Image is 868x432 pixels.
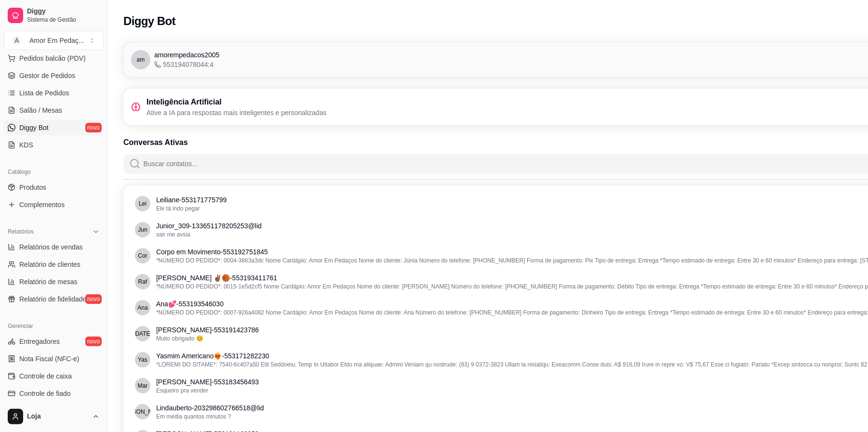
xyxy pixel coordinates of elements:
span: Complementos [19,200,65,209]
span: Lindauberto [119,408,167,416]
span: Controle de fiado [19,389,71,398]
span: Nota Fiscal (NFC-e) [19,354,79,364]
a: Controle de fiado [4,386,104,401]
a: Nota Fiscal (NFC-e) [4,351,104,367]
span: Sistema de Gestão [27,16,100,24]
span: sair me avsia [156,231,190,238]
a: Controle de caixa [4,368,104,384]
span: Produtos [19,183,46,192]
span: Salão / Mesas [19,105,62,115]
span: Pedidos balcão (PDV) [19,53,86,63]
a: Lista de Pedidos [4,85,104,101]
h2: Diggy Bot [123,13,175,29]
span: Controle de caixa [19,371,72,381]
a: Relatórios de vendas [4,239,104,255]
a: Gestor de Pedidos [4,68,104,83]
span: 553194078044:4 [154,60,214,69]
span: Junior_309 [138,226,147,234]
span: KDS [19,140,33,150]
a: Entregadoresnovo [4,334,104,349]
span: amorempedacos2005 [154,50,219,60]
a: Relatório de mesas [4,274,104,289]
a: Relatório de clientes [4,257,104,272]
span: Esqueiro pra vender [156,387,208,394]
span: Gestor de Pedidos [19,71,75,80]
p: Ative a IA para respostas mais inteligentes e personalizadas [147,108,327,118]
span: Entregadores [19,337,60,346]
span: Leiliane [139,200,147,208]
span: Relatórios de vendas [19,242,83,252]
a: Salão / Mesas [4,103,104,118]
a: Diggy Botnovo [4,120,104,135]
span: Ana💕 [137,304,147,312]
h3: Inteligência Artificial [147,96,327,108]
span: Marco Túlio [138,382,148,390]
div: Amor Em Pedaç ... [29,36,84,45]
span: Rafael ✌🏾🏀 [138,278,147,286]
span: Em média quantos minutos ? [156,413,231,420]
span: Yasmim Americano❤️‍🔥 [138,356,147,364]
span: Diggy [27,7,100,16]
span: Diggy Bot [19,123,49,132]
span: am [137,56,145,64]
span: Relatório de clientes [19,260,80,269]
a: DiggySistema de Gestão [4,4,104,27]
span: Relatórios [8,228,34,236]
a: Complementos [4,197,104,212]
span: Ele tá indo pegar [156,205,200,212]
span: Relatório de fidelidade [19,294,86,304]
span: A [12,36,22,45]
a: Relatório de fidelidadenovo [4,291,104,307]
span: Loja [27,412,88,421]
button: Loja [4,405,104,428]
span: Corpo em Movimento [138,252,147,260]
div: Catálogo [4,164,104,180]
h3: Conversas Ativas [123,137,188,148]
button: Pedidos balcão (PDV) [4,51,104,66]
span: Muito obrigado ☺️ [156,335,203,342]
span: Lista de Pedidos [19,88,69,98]
button: Select a team [4,31,104,50]
a: KDS [4,137,104,153]
a: Produtos [4,180,104,195]
span: Relatório de mesas [19,277,78,287]
span: Julio Cesar [134,330,152,338]
div: Gerenciar [4,318,104,334]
